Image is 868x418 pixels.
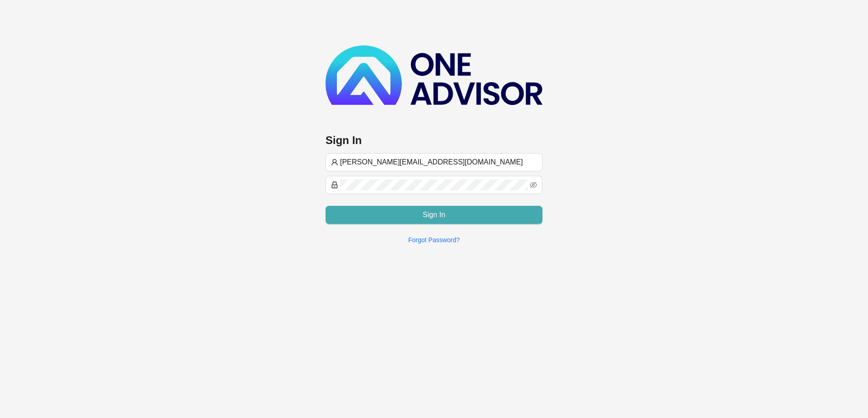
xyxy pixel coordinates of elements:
a: Forgot Password? [408,236,460,244]
span: lock [331,181,338,189]
span: user [331,159,338,166]
img: b89e593ecd872904241dc73b71df2e41-logo-dark.svg [325,45,542,105]
input: Username [340,157,537,168]
button: Sign In [325,206,542,224]
span: eye-invisible [530,181,537,189]
h3: Sign In [325,133,542,148]
span: Sign In [423,209,445,220]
